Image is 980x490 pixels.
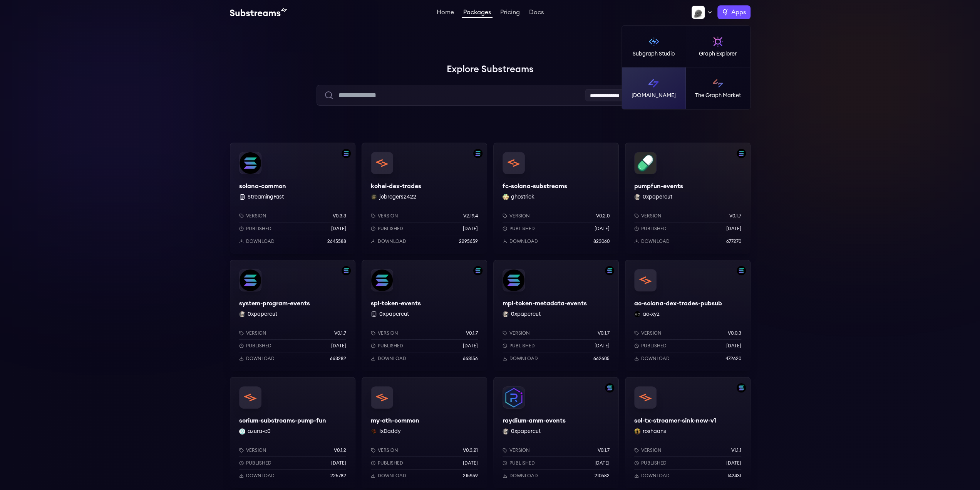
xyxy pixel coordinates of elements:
a: Filter by solana networksol-tx-streamer-sink-new-v1sol-tx-streamer-sink-new-v1roshaans roshaansVe... [625,377,750,488]
button: 0xpapercut [248,310,277,318]
p: Published [641,460,667,466]
p: Version [378,330,398,336]
img: Profile [691,5,705,19]
img: Filter by solana network [737,149,746,158]
a: Subgraph Studio [622,26,686,67]
p: Download [509,473,538,479]
p: [DATE] [463,226,478,232]
p: [DATE] [726,343,741,349]
p: 472620 [725,355,741,362]
img: The Graph logo [722,9,728,15]
p: [DATE] [726,226,741,232]
button: StreamingFast [248,193,284,201]
p: 2295659 [459,238,478,244]
button: 0xpapercut [511,310,541,318]
p: Version [509,213,530,219]
p: v2.19.4 [463,213,478,219]
p: Version [246,213,266,219]
a: Filter by solana networksystem-program-eventssystem-program-events0xpapercut 0xpapercutVersionv0.... [230,260,355,371]
p: Published [378,226,403,232]
p: 823060 [593,238,610,244]
p: Version [641,447,662,453]
p: Download [246,473,275,479]
a: Graph Explorer [686,26,750,67]
p: [DATE] [331,226,346,232]
p: Version [246,447,266,453]
a: Filter by solana networkraydium-amm-eventsraydium-amm-events0xpapercut 0xpapercutVersionv0.1.7Pub... [493,377,619,488]
a: Filter by solana networkkohei-dex-tradeskohei-dex-tradesjobrogers2422 jobrogers2422Versionv2.19.4... [362,143,487,254]
a: Packages [462,9,493,18]
p: Published [246,226,271,232]
p: Published [509,226,535,232]
p: Published [509,460,535,466]
a: The Graph Market [686,67,750,109]
p: v0.1.7 [598,330,610,336]
p: [DATE] [331,460,346,466]
p: Version [378,213,398,219]
a: Filter by solana networkspl-token-eventsspl-token-events 0xpapercutVersionv0.1.7Published[DATE]Do... [362,260,487,371]
p: v0.1.7 [334,330,346,336]
a: Pricing [499,9,521,17]
p: v0.0.3 [728,330,741,336]
a: Filter by solana networkao-solana-dex-trades-pubsubao-solana-dex-trades-pubsubao-xyz ao-xyzVersio... [625,260,750,371]
p: Published [246,343,271,349]
p: Download [378,473,406,479]
p: 215969 [463,473,478,479]
p: [DATE] [463,343,478,349]
p: Published [641,343,667,349]
p: Version [641,213,662,219]
img: Filter by solana network [737,266,746,275]
p: Subgraph Studio [633,50,675,58]
p: Version [246,330,266,336]
a: Filter by solana networksolana-commonsolana-common StreamingFastVersionv0.3.3Published[DATE]Downl... [230,143,355,254]
p: Download [246,355,275,362]
p: 663156 [463,355,478,362]
p: v0.1.7 [466,330,478,336]
p: Download [246,238,275,244]
button: azura-c0 [248,428,271,435]
p: The Graph Market [695,92,741,99]
p: 663282 [330,355,346,362]
img: Substreams logo [647,77,660,89]
p: Published [641,226,667,232]
p: v0.1.7 [729,213,741,219]
p: Graph Explorer [699,50,737,58]
a: sorium-substreams-pump-funsorium-substreams-pump-funazura-c0 azura-c0Versionv0.1.2Published[DATE]... [230,377,355,488]
img: Subgraph Studio logo [648,35,660,48]
p: Published [378,343,403,349]
img: Filter by solana network [605,266,614,275]
p: 677270 [726,238,741,244]
p: Version [378,447,398,453]
img: Filter by solana network [342,266,351,275]
p: [DATE] [595,460,610,466]
p: [DATE] [595,343,610,349]
p: [DOMAIN_NAME] [632,92,676,99]
p: Version [641,330,662,336]
a: [DOMAIN_NAME] [622,67,686,109]
span: Apps [731,8,746,17]
button: ao-xyz [643,310,660,318]
p: v0.2.0 [596,213,610,219]
button: ghostrick [511,193,534,201]
a: fc-solana-substreamsfc-solana-substreamsghostrick ghostrickVersionv0.2.0Published[DATE]Download82... [493,143,619,254]
p: v0.3.3 [333,213,346,219]
button: jobrogers2422 [379,193,416,201]
p: Download [641,238,670,244]
p: 210582 [595,473,610,479]
p: v0.1.2 [334,447,346,453]
p: Download [641,355,670,362]
p: [DATE] [726,460,741,466]
p: v0.1.7 [598,447,610,453]
button: 0xpapercut [643,193,672,201]
button: roshaans [643,428,666,435]
a: my-eth-commonmy-eth-commonIxDaddy IxDaddyVersionv0.3.21Published[DATE]Download215969 [362,377,487,488]
p: 662605 [593,355,610,362]
button: 0xpapercut [379,310,409,318]
p: 225782 [330,473,346,479]
img: Filter by solana network [737,383,746,392]
a: Docs [528,9,545,17]
button: 0xpapercut [511,428,541,435]
p: Version [509,447,530,453]
p: Published [509,343,535,349]
p: v0.3.21 [463,447,478,453]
